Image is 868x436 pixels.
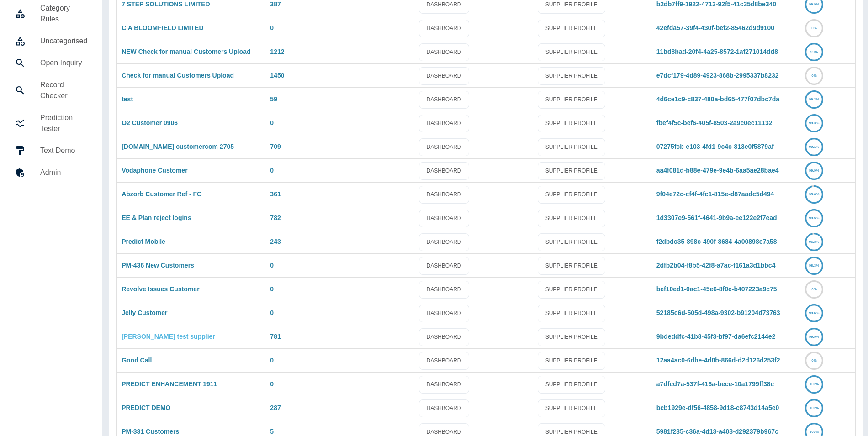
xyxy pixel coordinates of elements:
[656,119,773,126] a: fbef4f5c-bef6-405f-8503-2a9c0ec11132
[419,91,469,109] a: DASHBOARD
[270,357,274,364] a: 0
[122,380,217,388] a: PREDICT ENHANCEMENT 1911
[656,238,777,245] a: f2dbdc35-898c-490f-8684-4a00898e7a58
[419,67,469,85] a: DASHBOARD
[805,143,823,150] a: 99.1%
[270,380,274,388] a: 0
[656,262,776,269] a: 2dfb2b04-f8b5-42f8-a7ac-f161a3d1bbc4
[122,309,167,316] a: Jelly Customer
[538,91,605,109] a: SUPPLIER PROFILE
[40,112,87,134] h5: Prediction Tester
[656,333,776,340] a: 9bdeddfc-41b8-45f3-bf97-da6efc2144e2
[538,210,605,227] a: SUPPLIER PROFILE
[419,162,469,180] a: DASHBOARD
[656,24,774,32] a: 42efda57-39f4-430f-bef2-85462d9d9100
[538,186,605,204] a: SUPPLIER PROFILE
[805,357,823,364] a: 0%
[805,119,823,126] a: 99.3%
[7,52,95,74] a: Open Inquiry
[270,309,274,316] a: 0
[805,190,823,198] a: 95.6%
[270,119,274,126] a: 0
[538,257,605,275] a: SUPPLIER PROFILE
[270,167,274,174] a: 0
[805,24,823,32] a: 0%
[122,167,187,174] a: Vodaphone Customer
[419,305,469,322] a: DASHBOARD
[7,162,95,184] a: Admin
[538,281,605,299] a: SUPPLIER PROFILE
[419,233,469,251] a: DASHBOARD
[40,167,87,178] h5: Admin
[122,143,234,150] a: [DOMAIN_NAME] customercom 2705
[809,240,820,244] text: 96.3%
[122,428,179,435] a: PM-331 Customers
[270,333,281,340] a: 781
[7,140,95,162] a: Text Demo
[122,285,199,293] a: Revolve Issues Customer
[809,263,820,268] text: 98.3%
[805,238,823,245] a: 96.3%
[656,428,778,435] a: 5981f235-c36a-4d13-a408-d292379b967c
[811,287,817,291] text: 0%
[7,107,95,140] a: Prediction Tester
[656,190,774,198] a: 9f04e72c-cf4f-4fc1-815e-d87aadc5d494
[805,428,823,435] a: 100%
[419,210,469,227] a: DASHBOARD
[656,214,777,221] a: 1d3307e9-561f-4641-9b9a-ee122e2f7ead
[805,285,823,293] a: 0%
[122,72,234,79] a: Check for manual Customers Upload
[270,143,281,150] a: 709
[122,214,191,221] a: EE & Plan reject logins
[270,190,281,198] a: 361
[538,376,605,394] a: SUPPLIER PROFILE
[810,430,819,434] text: 100%
[805,48,823,55] a: 99%
[270,72,284,79] a: 1450
[811,74,817,78] text: 0%
[805,167,823,174] a: 99.9%
[122,357,152,364] a: Good Call
[7,30,95,52] a: Uncategorised
[538,43,605,61] a: SUPPLIER PROFILE
[810,50,818,54] text: 99%
[270,95,277,103] a: 59
[270,262,274,269] a: 0
[419,399,469,417] a: DASHBOARD
[538,138,605,156] a: SUPPLIER PROFILE
[809,335,820,339] text: 99.9%
[122,190,202,198] a: Abzorb Customer Ref - FG
[538,162,605,180] a: SUPPLIER PROFILE
[656,0,776,8] a: b2db7ff9-1922-4713-92f5-41c35d8be340
[809,168,820,173] text: 99.9%
[122,238,165,245] a: Predict Mobile
[538,328,605,346] a: SUPPLIER PROFILE
[538,352,605,370] a: SUPPLIER PROFILE
[270,428,274,435] a: 5
[419,257,469,275] a: DASHBOARD
[122,333,215,340] a: [PERSON_NAME] test supplier
[805,333,823,340] a: 99.9%
[419,115,469,132] a: DASHBOARD
[809,97,820,101] text: 99.2%
[122,48,250,55] a: NEW Check for manual Customers Upload
[656,285,777,293] a: bef10ed1-0ac1-45e6-8f0e-b407223a9c75
[810,382,819,386] text: 100%
[805,95,823,103] a: 99.2%
[40,3,87,25] h5: Category Rules
[805,72,823,79] a: 0%
[656,143,774,150] a: 07275fcb-e103-4fd1-9c4c-813e0f5879af
[656,167,779,174] a: aa4f081d-b88e-479e-9e4b-6aa5ae28bae4
[810,406,819,410] text: 100%
[538,305,605,322] a: SUPPLIER PROFILE
[656,72,779,79] a: e7dcf179-4d89-4923-868b-2995337b8232
[538,67,605,85] a: SUPPLIER PROFILE
[419,138,469,156] a: DASHBOARD
[40,58,87,68] h5: Open Inquiry
[270,404,281,411] a: 287
[419,186,469,204] a: DASHBOARD
[805,380,823,388] a: 100%
[40,145,87,156] h5: Text Demo
[811,26,817,30] text: 0%
[805,0,823,8] a: 99.9%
